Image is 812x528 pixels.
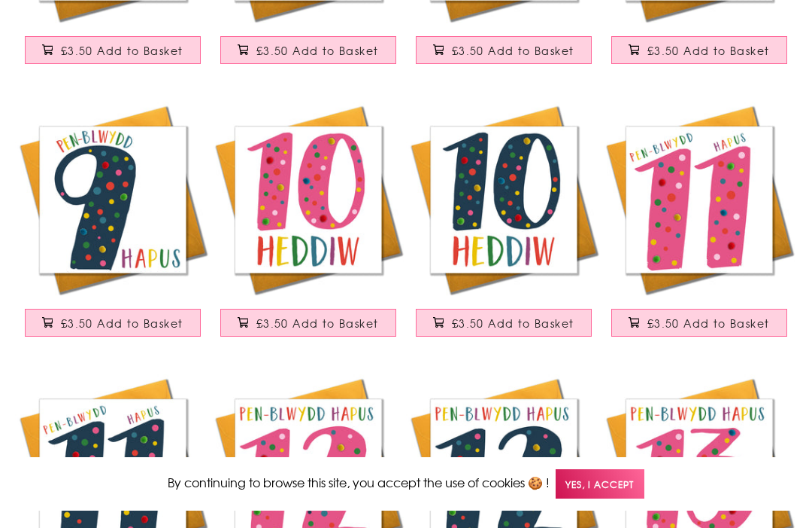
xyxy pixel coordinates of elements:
button: £3.50 Add to Basket [220,36,396,64]
button: £3.50 Add to Basket [416,36,592,64]
button: £3.50 Add to Basket [416,309,592,337]
button: £3.50 Add to Basket [25,309,201,337]
a: Welsh Age 10 Blue Birthday Card, Penblwydd Hapus, Embellished with Pompoms £3.50 Add to Basket [406,102,601,352]
button: £3.50 Add to Basket [220,309,396,337]
span: Yes, I accept [556,469,644,499]
button: £3.50 Add to Basket [25,36,201,64]
span: £3.50 Add to Basket [61,43,183,58]
a: Welsh Age 10 Pink Birthday Card, Penblwydd Hapus, Embellished with Pompoms £3.50 Add to Basket [211,102,406,352]
span: £3.50 Add to Basket [647,316,770,331]
a: Welsh Age 9 Blue Birthday Card, Penblwydd Hapus, Embellished with Pompoms £3.50 Add to Basket [15,102,211,352]
img: Welsh Age 10 Pink Birthday Card, Penblwydd Hapus, Embellished with Pompoms [211,102,406,298]
span: £3.50 Add to Basket [256,316,379,331]
a: Welsh Age 11 Pink Birthday Card, Penblwydd Hapus, Embellished with Pompoms £3.50 Add to Basket [601,102,797,352]
span: £3.50 Add to Basket [647,43,770,58]
img: Welsh Age 11 Pink Birthday Card, Penblwydd Hapus, Embellished with Pompoms [601,102,797,298]
img: Welsh Age 10 Blue Birthday Card, Penblwydd Hapus, Embellished with Pompoms [406,102,601,298]
span: £3.50 Add to Basket [256,43,379,58]
span: £3.50 Add to Basket [61,316,183,331]
span: £3.50 Add to Basket [452,43,574,58]
button: £3.50 Add to Basket [611,36,787,64]
button: £3.50 Add to Basket [611,309,787,337]
img: Welsh Age 9 Blue Birthday Card, Penblwydd Hapus, Embellished with Pompoms [15,102,211,298]
span: £3.50 Add to Basket [452,316,574,331]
